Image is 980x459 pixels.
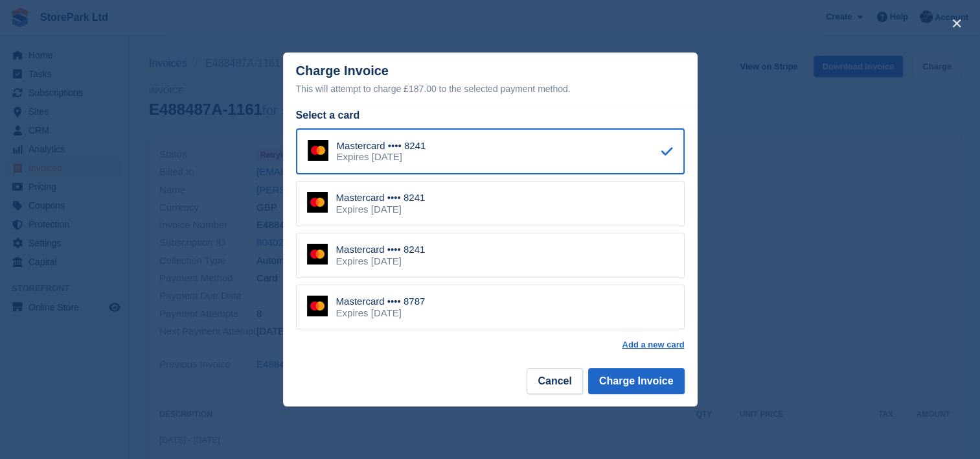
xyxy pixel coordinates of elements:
[336,244,426,255] div: Mastercard •••• 8241
[296,64,685,97] div: Charge Invoice
[588,368,685,394] button: Charge Invoice
[946,13,967,34] button: close
[307,192,328,213] img: Mastercard Logo
[337,140,426,152] div: Mastercard •••• 8241
[336,255,426,267] div: Expires [DATE]
[308,140,328,161] img: Mastercard Logo
[336,192,426,204] div: Mastercard •••• 8241
[336,296,426,307] div: Mastercard •••• 8787
[527,368,582,394] button: Cancel
[336,307,426,319] div: Expires [DATE]
[296,81,685,97] div: This will attempt to charge £187.00 to the selected payment method.
[622,340,684,350] a: Add a new card
[296,108,685,123] div: Select a card
[307,244,328,265] img: Mastercard Logo
[307,296,328,316] img: Mastercard Logo
[336,204,426,215] div: Expires [DATE]
[337,151,426,163] div: Expires [DATE]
